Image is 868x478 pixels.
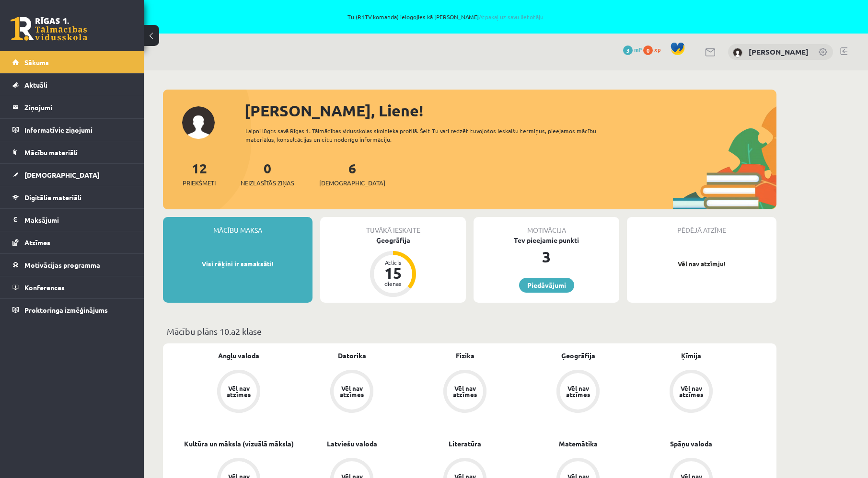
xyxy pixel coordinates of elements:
[449,439,481,449] a: Literatūra
[12,186,132,208] a: Digitālie materiāli
[319,178,385,188] span: [DEMOGRAPHIC_DATA]
[12,254,132,276] a: Motivācijas programma
[24,119,132,141] legend: Informatīvie ziņojumi
[627,217,776,235] div: Pēdējā atzīme
[182,370,295,415] a: Vēl nav atzīmes
[561,351,595,361] a: Ģeogrāfija
[338,351,366,361] a: Datorika
[168,259,308,269] p: Visi rēķini ir samaksāti!
[241,159,294,188] a: 0Neizlasītās ziņas
[456,351,475,361] a: Fizika
[327,439,377,449] a: Latviešu valoda
[632,259,772,269] p: Vēl nav atzīmju!
[678,385,705,398] div: Vēl nav atzīmes
[559,439,598,449] a: Matemātika
[167,325,773,338] p: Mācību plāns 10.a2 klase
[24,261,100,269] span: Motivācijas programma
[24,148,78,157] span: Mācību materiāli
[245,126,613,144] div: Laipni lūgts savā Rīgas 1. Tālmācības vidusskolas skolnieka profilā. Šeit Tu vari redzēt tuvojošo...
[24,80,47,89] span: Aktuāli
[320,235,466,245] div: Ģeogrāfija
[338,385,365,398] div: Vēl nav atzīmes
[183,178,216,188] span: Priekšmeti
[670,439,712,449] a: Spāņu valoda
[12,209,132,231] a: Maksājumi
[24,193,81,202] span: Digitālie materiāli
[320,235,466,298] a: Ģeogrāfija Atlicis 15 dienas
[244,99,776,122] div: [PERSON_NAME], Liene!
[379,265,407,281] div: 15
[565,385,591,398] div: Vēl nav atzīmes
[110,14,781,20] span: Tu (R1TV komanda) ielogojies kā [PERSON_NAME]
[12,164,132,186] a: [DEMOGRAPHIC_DATA]
[12,119,132,141] a: Informatīvie ziņojumi
[634,46,642,53] span: mP
[733,48,742,57] img: Liene Lavrinoviča
[12,141,132,163] a: Mācību materiāli
[218,351,259,361] a: Angļu valoda
[681,351,701,361] a: Ķīmija
[623,46,642,53] a: 3 mP
[24,96,132,118] legend: Ziņojumi
[379,260,407,265] div: Atlicis
[521,370,635,415] a: Vēl nav atzīmes
[643,46,653,55] span: 0
[623,46,633,55] span: 3
[12,299,132,321] a: Proktoringa izmēģinājums
[12,231,132,253] a: Atzīmes
[24,306,108,314] span: Proktoringa izmēģinājums
[184,439,294,449] a: Kultūra un māksla (vizuālā māksla)
[408,370,521,415] a: Vēl nav atzīmes
[379,281,407,286] div: dienas
[241,178,294,188] span: Neizlasītās ziņas
[12,74,132,96] a: Aktuāli
[11,17,87,41] a: Rīgas 1. Tālmācības vidusskola
[295,370,408,415] a: Vēl nav atzīmes
[225,385,252,398] div: Vēl nav atzīmes
[474,217,619,235] div: Motivācija
[635,370,748,415] a: Vēl nav atzīmes
[451,385,478,398] div: Vēl nav atzīmes
[519,278,574,293] a: Piedāvājumi
[474,235,619,245] div: Tev pieejamie punkti
[320,217,466,235] div: Tuvākā ieskaite
[12,276,132,298] a: Konferences
[24,283,65,292] span: Konferences
[24,171,100,179] span: [DEMOGRAPHIC_DATA]
[12,51,132,73] a: Sākums
[24,58,49,67] span: Sākums
[643,46,665,53] a: 0 xp
[479,13,544,21] a: Atpakaļ uz savu lietotāju
[654,46,660,53] span: xp
[24,238,50,247] span: Atzīmes
[163,217,312,235] div: Mācību maksa
[24,209,132,231] legend: Maksājumi
[12,96,132,118] a: Ziņojumi
[749,47,809,57] a: [PERSON_NAME]
[183,159,216,188] a: 12Priekšmeti
[319,159,385,188] a: 6[DEMOGRAPHIC_DATA]
[474,245,619,268] div: 3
